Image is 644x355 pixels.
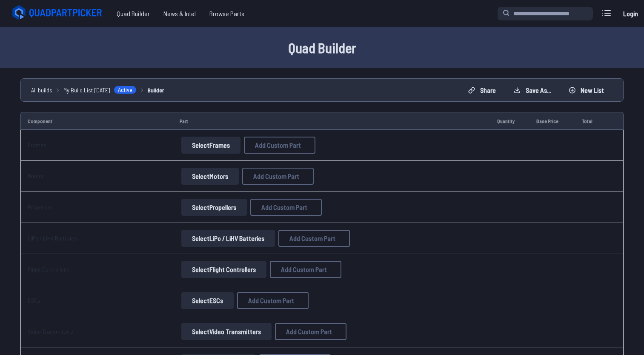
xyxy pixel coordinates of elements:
a: SelectVideo Transmitters [180,323,273,340]
button: SelectLiPo / LiHV Batteries [181,230,275,247]
span: Add Custom Part [261,204,307,211]
a: Video Transmitters [28,328,73,335]
a: LiPo / LiHV Batteries [28,235,77,242]
td: Part [173,112,490,130]
button: SelectFlight Controllers [181,261,266,278]
a: Builder [148,86,164,94]
button: SelectPropellers [181,199,247,216]
a: Browse Parts [203,5,251,22]
td: Total [575,112,606,130]
span: My Build List [DATE] [63,86,110,94]
button: Add Custom Part [242,168,314,185]
button: Add Custom Part [237,292,309,309]
a: SelectPropellers [180,199,249,216]
span: Add Custom Part [281,266,327,273]
span: Add Custom Part [289,235,335,242]
a: News & Intel [157,5,203,22]
button: Share [461,83,503,97]
h1: Quad Builder [50,37,595,58]
a: SelectFlight Controllers [180,261,268,278]
span: Active [114,86,137,94]
button: SelectFrames [181,137,240,154]
button: Save as... [507,83,558,97]
a: Login [620,5,641,22]
td: Quantity [490,112,530,130]
button: SelectMotors [181,168,239,185]
button: Add Custom Part [278,230,350,247]
span: Add Custom Part [286,328,332,335]
button: Add Custom Part [275,323,346,340]
button: Add Custom Part [270,261,341,278]
button: SelectESCs [181,292,234,309]
button: Add Custom Part [250,199,322,216]
a: Frames [28,141,46,149]
button: New List [561,83,611,97]
a: SelectFrames [180,137,242,154]
td: Base Price [530,112,575,130]
span: Add Custom Part [248,297,294,304]
a: Propellers [28,203,53,211]
a: ESCs [28,297,40,304]
a: Motors [28,172,44,180]
a: Quad Builder [110,5,157,22]
a: SelectESCs [180,292,235,309]
a: SelectLiPo / LiHV Batteries [180,230,277,247]
a: Flight Controllers [28,266,69,273]
span: Add Custom Part [255,142,301,149]
a: SelectMotors [180,168,240,185]
td: Component [20,112,173,130]
span: Add Custom Part [253,173,299,180]
a: All builds [31,86,52,94]
a: My Build List [DATE]Active [63,86,137,94]
button: SelectVideo Transmitters [181,323,272,340]
button: Add Custom Part [244,137,315,154]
